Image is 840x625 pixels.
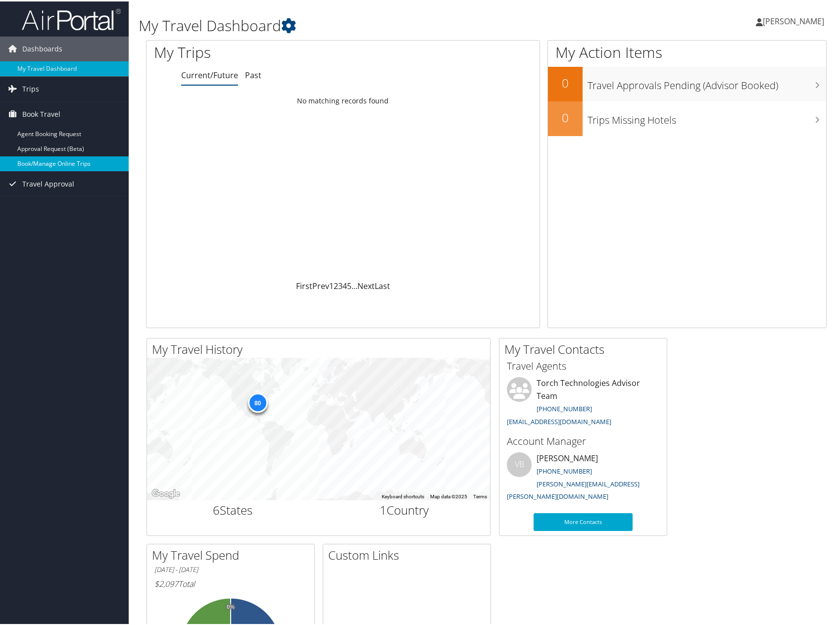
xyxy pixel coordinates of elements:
[502,451,664,504] li: [PERSON_NAME]
[548,100,826,135] a: 0Trips Missing Hotels
[548,65,826,100] a: 0Travel Approvals Pending (Advisor Booked)
[507,433,659,447] h3: Account Manager
[534,512,633,529] a: More Contacts
[380,500,387,517] span: 1
[154,577,178,588] span: $2,097
[588,107,826,126] h3: Trips Missing Hotels
[154,500,311,517] h2: States
[22,170,74,195] span: Travel Approval
[181,68,238,79] a: Current/Future
[588,72,826,91] h3: Travel Approvals Pending (Advisor Booked)
[502,376,664,429] li: Torch Technologies Advisor Team
[227,603,235,609] tspan: 0%
[548,73,583,90] h2: 0
[343,279,347,290] a: 4
[507,358,659,372] h3: Travel Agents
[22,35,62,60] span: Dashboards
[154,564,307,573] h6: [DATE] - [DATE]
[139,14,602,35] h1: My Travel Dashboard
[537,465,592,474] a: [PHONE_NUMBER]
[329,279,334,290] a: 1
[154,41,368,61] h1: My Trips
[152,545,314,562] h2: My Travel Spend
[22,75,39,100] span: Trips
[473,492,487,498] a: Terms (opens in new tab)
[430,492,467,498] span: Map data ©2025
[507,416,611,425] a: [EMAIL_ADDRESS][DOMAIN_NAME]
[504,339,667,356] h2: My Travel Contacts
[334,279,338,290] a: 2
[507,451,532,476] div: VB
[247,391,267,411] div: 80
[548,108,583,125] h2: 0
[245,68,261,79] a: Past
[149,486,182,499] a: Open this area in Google Maps (opens a new window)
[22,100,60,125] span: Book Travel
[763,14,824,25] span: [PERSON_NAME]
[537,403,592,412] a: [PHONE_NUMBER]
[326,500,483,517] h2: Country
[357,279,375,290] a: Next
[154,577,307,588] h6: Total
[312,279,329,290] a: Prev
[213,500,220,517] span: 6
[382,492,424,499] button: Keyboard shortcuts
[507,478,640,500] a: [PERSON_NAME][EMAIL_ADDRESS][PERSON_NAME][DOMAIN_NAME]
[351,279,357,290] span: …
[375,279,390,290] a: Last
[296,279,312,290] a: First
[147,91,540,108] td: No matching records found
[328,545,491,562] h2: Custom Links
[756,5,834,35] a: [PERSON_NAME]
[149,486,182,499] img: Google
[338,279,343,290] a: 3
[152,339,490,356] h2: My Travel History
[347,279,351,290] a: 5
[548,41,826,61] h1: My Action Items
[22,6,121,30] img: airportal-logo.png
